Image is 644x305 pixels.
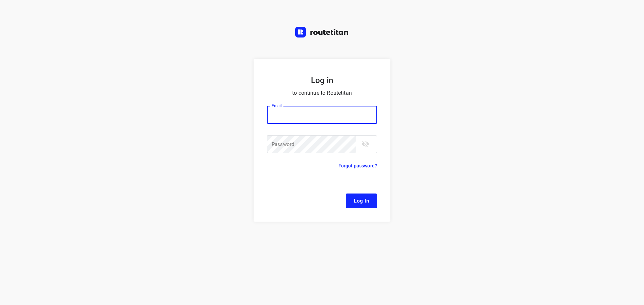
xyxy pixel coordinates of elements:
span: Log In [354,197,369,205]
p: Forgot password? [338,162,377,170]
h5: Log in [267,75,377,86]
img: Routetitan [295,27,349,37]
button: toggle password visibility [359,137,372,151]
button: Log In [346,194,377,208]
p: to continue to Routetitan [267,88,377,98]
